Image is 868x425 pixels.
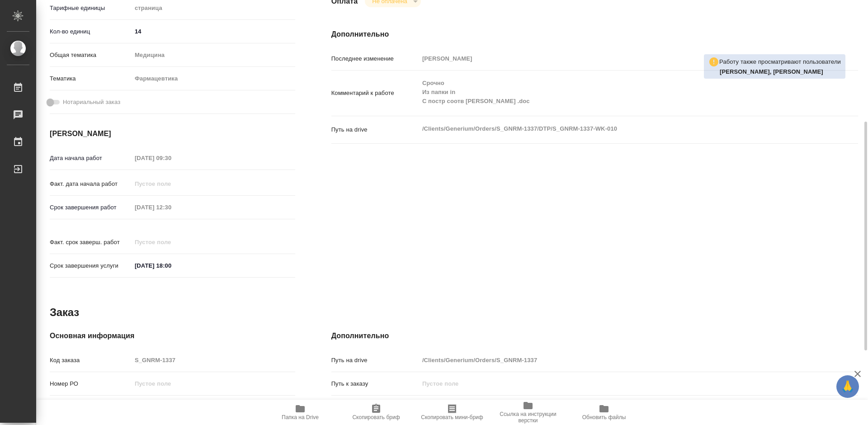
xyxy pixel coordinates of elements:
[421,414,483,420] span: Скопировать мини-бриф
[50,356,132,365] p: Код заказа
[132,0,295,16] div: страница
[419,354,814,367] input: Пустое поле
[262,400,338,425] button: Папка на Drive
[63,98,120,107] span: Нотариальный заказ
[132,177,211,190] input: Пустое поле
[419,377,814,390] input: Пустое поле
[331,29,858,40] h4: Дополнительно
[582,414,626,420] span: Обновить файлы
[840,377,855,396] span: 🙏
[419,52,814,65] input: Пустое поле
[331,331,858,341] h4: Дополнительно
[50,27,132,36] p: Кол-во единиц
[132,236,211,249] input: Пустое поле
[132,377,295,390] input: Пустое поле
[50,331,295,341] h4: Основная информация
[132,151,211,165] input: Пустое поле
[50,128,295,139] h4: [PERSON_NAME]
[132,71,295,86] div: Фармацевтика
[331,356,419,365] p: Путь на drive
[50,4,132,13] p: Тарифные единицы
[132,354,295,367] input: Пустое поле
[490,400,566,425] button: Ссылка на инструкции верстки
[50,203,132,212] p: Срок завершения работ
[720,67,841,76] p: Риянова Анна, Петрова Валерия
[836,375,859,398] button: 🙏
[132,47,295,63] div: Медицина
[720,68,823,75] b: [PERSON_NAME], [PERSON_NAME]
[50,74,132,83] p: Тематика
[132,259,211,272] input: ✎ Введи что-нибудь
[282,414,319,420] span: Папка на Drive
[419,76,814,109] textarea: Срочно Из папки in С постр соотв [PERSON_NAME] .doc
[414,400,490,425] button: Скопировать мини-бриф
[50,379,132,388] p: Номер РО
[50,51,132,60] p: Общая тематика
[50,179,132,189] p: Факт. дата начала работ
[50,154,132,163] p: Дата начала работ
[331,379,419,388] p: Путь к заказу
[132,201,211,214] input: Пустое поле
[419,121,814,137] textarea: /Clients/Generium/Orders/S_GNRM-1337/DTP/S_GNRM-1337-WK-010
[566,400,642,425] button: Обновить файлы
[132,25,295,38] input: ✎ Введи что-нибудь
[331,89,419,98] p: Комментарий к работе
[352,414,400,420] span: Скопировать бриф
[331,125,419,134] p: Путь на drive
[50,238,132,247] p: Факт. срок заверш. работ
[50,261,132,270] p: Срок завершения услуги
[50,305,79,320] h2: Заказ
[495,411,561,424] span: Ссылка на инструкции верстки
[338,400,414,425] button: Скопировать бриф
[331,54,419,63] p: Последнее изменение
